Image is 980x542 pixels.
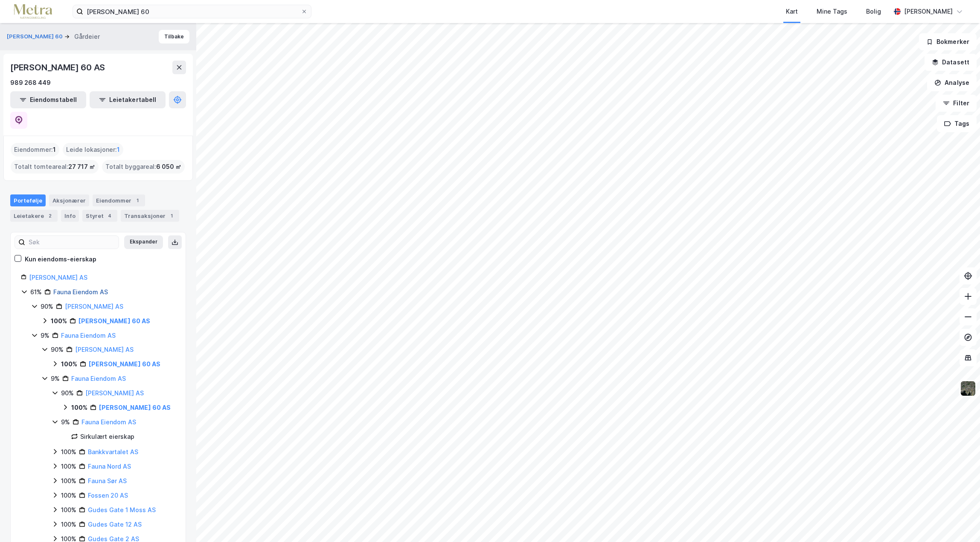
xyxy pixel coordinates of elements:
[30,287,42,297] div: 61%
[79,317,150,325] a: [PERSON_NAME] 60 AS
[75,346,134,353] a: [PERSON_NAME] AS
[133,196,142,205] div: 1
[10,78,51,88] div: 989 268 449
[105,212,114,220] div: 4
[51,374,60,384] div: 9%
[14,4,52,19] img: metra-logo.256734c3b2bbffee19d4.png
[786,6,798,17] div: Kart
[937,501,980,542] iframe: Chat Widget
[53,288,108,296] a: Fauna Eiendom AS
[919,33,977,50] button: Bokmerker
[117,145,120,155] span: 1
[10,61,107,74] div: [PERSON_NAME] 60 AS
[41,330,49,341] div: 9%
[61,461,76,472] div: 100%
[46,212,54,220] div: 2
[937,115,977,132] button: Tags
[49,194,89,206] div: Aksjonærer
[29,274,87,281] a: [PERSON_NAME] AS
[41,301,53,312] div: 90%
[88,463,131,470] a: Fauna Nord AS
[61,359,77,369] div: 100%
[99,404,171,411] a: [PERSON_NAME] 60 AS
[51,316,67,326] div: 100%
[88,448,138,455] a: Bankkvartalet AS
[71,375,126,382] a: Fauna Eiendom AS
[88,506,156,513] a: Gudes Gate 1 Moss AS
[85,389,144,397] a: [PERSON_NAME] AS
[156,162,181,172] span: 6 050 ㎡
[10,210,58,222] div: Leietakere
[817,6,847,17] div: Mine Tags
[83,5,301,18] input: Søk på adresse, matrikkel, gårdeiere, leietakere eller personer
[927,74,977,91] button: Analyse
[88,492,128,499] a: Fossen 20 AS
[90,91,166,108] button: Leietakertabell
[10,91,86,108] button: Eiendomstabell
[61,490,76,501] div: 100%
[7,32,64,41] button: [PERSON_NAME] 60
[61,519,76,530] div: 100%
[63,143,123,157] div: Leide lokasjoner :
[11,160,99,174] div: Totalt tomteareal :
[124,235,163,249] button: Ekspander
[61,332,116,339] a: Fauna Eiendom AS
[88,521,142,528] a: Gudes Gate 12 AS
[93,194,145,206] div: Eiendommer
[74,32,100,42] div: Gårdeier
[10,194,46,206] div: Portefølje
[65,303,123,310] a: [PERSON_NAME] AS
[51,345,64,355] div: 90%
[61,417,70,427] div: 9%
[866,6,881,17] div: Bolig
[88,477,127,484] a: Fauna Sør AS
[89,360,160,368] a: [PERSON_NAME] 60 AS
[102,160,185,174] div: Totalt byggareal :
[61,476,76,486] div: 100%
[925,54,977,71] button: Datasett
[80,432,134,442] div: Sirkulært eierskap
[936,95,977,112] button: Filter
[61,210,79,222] div: Info
[71,403,87,413] div: 100%
[904,6,953,17] div: [PERSON_NAME]
[159,30,189,43] button: Tilbake
[61,505,76,515] div: 100%
[82,210,117,222] div: Styret
[25,254,96,264] div: Kun eiendoms-eierskap
[81,418,136,426] a: Fauna Eiendom AS
[61,388,74,398] div: 90%
[121,210,179,222] div: Transaksjoner
[68,162,95,172] span: 27 717 ㎡
[25,236,119,249] input: Søk
[167,212,176,220] div: 1
[53,145,56,155] span: 1
[960,380,976,397] img: 9k=
[61,447,76,457] div: 100%
[937,501,980,542] div: Kontrollprogram for chat
[11,143,59,157] div: Eiendommer :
